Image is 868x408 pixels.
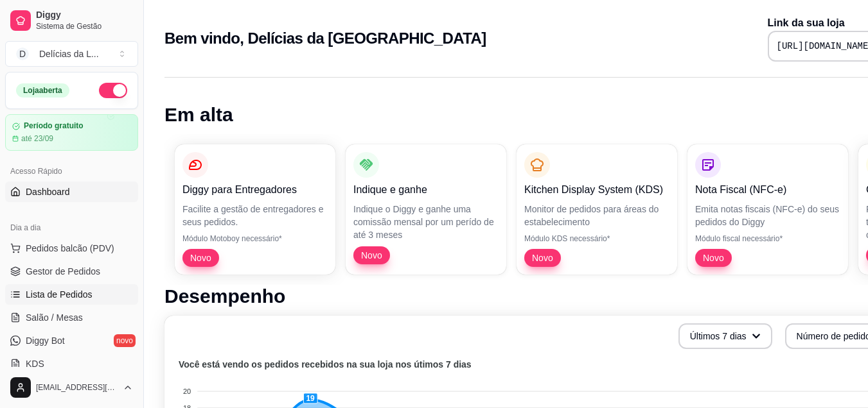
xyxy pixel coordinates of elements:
[5,182,138,202] a: Dashboard
[5,161,138,182] div: Acesso Rápido
[353,203,499,241] p: Indique o Diggy e ganhe uma comissão mensal por um perído de até 3 meses
[26,311,83,324] span: Salão / Mesas
[99,83,127,98] button: Alterar Status
[687,144,848,275] button: Nota Fiscal (NFC-e)Emita notas fiscais (NFC-e) do seus pedidos do DiggyMódulo fiscal necessário*Novo
[16,83,69,98] div: Loja aberta
[698,251,729,264] span: Novo
[695,234,840,244] p: Módulo fiscal necessário*
[5,330,138,351] a: Diggy Botnovo
[5,307,138,328] a: Salão / Mesas
[182,203,328,228] p: Facilite a gestão de entregadores e seus pedidos.
[678,323,772,349] button: Últimos 7 dias
[185,251,217,264] span: Novo
[26,185,70,198] span: Dashboard
[527,251,558,264] span: Novo
[524,182,669,198] p: Kitchen Display System (KDS)
[353,182,499,198] p: Indique e ganhe
[5,217,138,238] div: Dia a dia
[26,265,100,278] span: Gestor de Pedidos
[21,133,53,144] article: até 23/09
[346,144,506,275] button: Indique e ganheIndique o Diggy e ganhe uma comissão mensal por um perído de até 3 mesesNovo
[36,382,118,393] span: [EMAIL_ADDRESS][DOMAIN_NAME]
[5,353,138,374] a: KDS
[36,21,133,31] span: Sistema de Gestão
[26,357,44,370] span: KDS
[5,114,138,151] a: Período gratuitoaté 23/09
[5,372,138,403] button: [EMAIL_ADDRESS][DOMAIN_NAME]
[182,182,328,198] p: Diggy para Entregadores
[26,334,65,347] span: Diggy Bot
[517,144,677,275] button: Kitchen Display System (KDS)Monitor de pedidos para áreas do estabelecimentoMódulo KDS necessário...
[356,249,387,262] span: Novo
[26,288,93,301] span: Lista de Pedidos
[26,242,114,255] span: Pedidos balcão (PDV)
[164,28,486,49] h2: Bem vindo, Delícias da [GEOGRAPHIC_DATA]
[524,234,669,244] p: Módulo KDS necessário*
[5,238,138,259] button: Pedidos balcão (PDV)
[36,10,133,21] span: Diggy
[5,284,138,305] a: Lista de Pedidos
[695,182,840,198] p: Nota Fiscal (NFC-e)
[524,203,669,228] p: Monitor de pedidos para áreas do estabelecimento
[695,203,840,228] p: Emita notas fiscais (NFC-e) do seus pedidos do Diggy
[16,47,29,60] span: D
[182,234,328,244] p: Módulo Motoboy necessário*
[39,47,99,60] div: Delícias da L ...
[175,144,335,275] button: Diggy para EntregadoresFacilite a gestão de entregadores e seus pedidos.Módulo Motoboy necessário...
[179,359,472,370] text: Você está vendo os pedidos recebidos na sua loja nos útimos 7 dias
[5,261,138,282] a: Gestor de Pedidos
[5,5,138,36] a: DiggySistema de Gestão
[24,121,84,131] article: Período gratuito
[5,41,138,67] button: Select a team
[183,387,191,395] tspan: 20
